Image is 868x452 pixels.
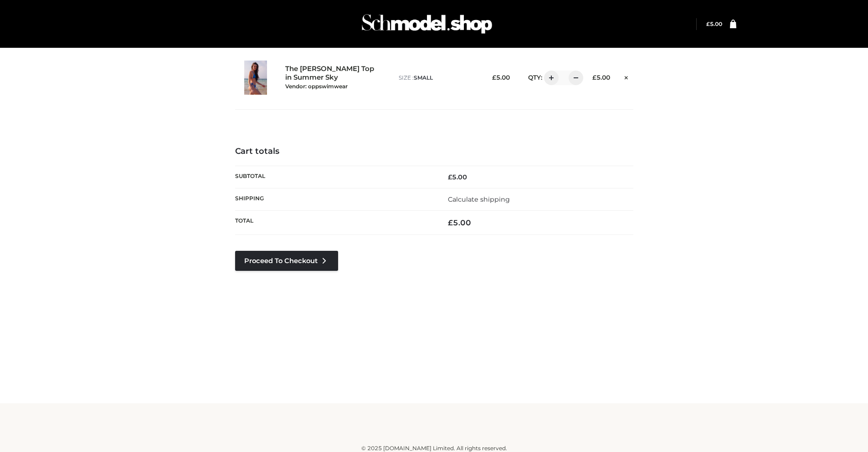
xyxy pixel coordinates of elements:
[706,20,722,27] a: £5.00
[235,211,434,235] th: Total
[448,173,467,181] bdi: 5.00
[448,218,471,227] bdi: 5.00
[492,74,510,81] bdi: 5.00
[359,6,495,42] img: Schmodel Admin 964
[592,74,596,81] span: £
[235,147,633,157] h4: Cart totals
[448,195,510,203] a: Calculate shipping
[448,218,453,227] span: £
[285,65,379,90] a: The [PERSON_NAME] Top in Summer SkyVendor: oppswimwear
[235,166,434,188] th: Subtotal
[519,71,577,85] div: QTY:
[706,20,722,27] bdi: 5.00
[285,83,348,90] small: Vendor: oppswimwear
[414,74,433,81] span: SMALL
[619,71,633,82] a: Remove this item
[592,74,610,81] bdi: 5.00
[706,20,710,27] span: £
[235,251,338,271] a: Proceed to Checkout
[492,74,496,81] span: £
[235,188,434,210] th: Shipping
[448,173,452,181] span: £
[399,74,477,82] p: size :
